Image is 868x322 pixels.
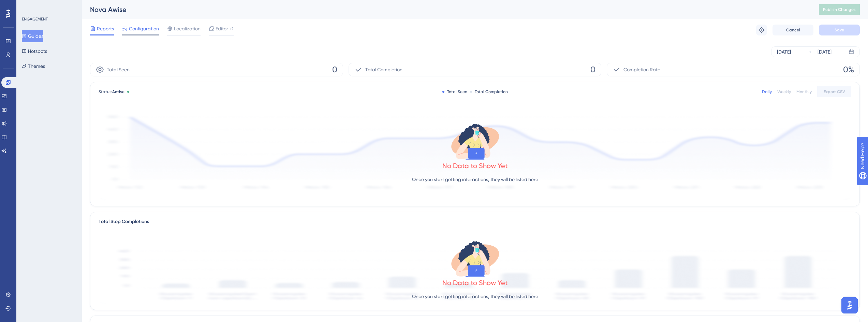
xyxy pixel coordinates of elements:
span: Configuration [129,25,159,33]
button: Cancel [773,25,813,35]
div: [DATE] [818,48,832,56]
button: Hotspots [22,45,47,57]
div: No Data to Show Yet [442,161,508,171]
div: Monthly [796,89,812,94]
span: Completion Rate [623,65,660,74]
span: 0% [843,64,854,75]
div: [DATE] [777,48,791,56]
span: Publish Changes [823,7,856,12]
button: Guides [22,30,43,42]
span: Active [112,89,124,94]
span: Total Completion [365,65,402,74]
span: 0 [590,64,595,75]
p: Once you start getting interactions, they will be listed here [412,292,538,301]
span: Status: [99,89,124,94]
button: Export CSV [817,86,851,97]
span: 0 [332,64,337,75]
div: ENGAGEMENT [22,16,48,22]
div: Total Step Completions [99,218,149,226]
span: Editor [216,25,228,33]
div: Nova Awise [90,5,802,14]
p: Once you start getting interactions, they will be listed here [412,175,538,184]
span: Total Seen [107,65,130,74]
iframe: UserGuiding AI Assistant Launcher [839,295,860,316]
span: Need Help? [16,2,43,10]
div: No Data to Show Yet [442,278,508,288]
span: Localization [174,25,201,33]
span: Export CSV [824,89,845,94]
span: Save [835,27,844,33]
button: Themes [22,60,45,72]
div: Weekly [777,89,791,94]
div: Daily [762,89,772,94]
div: Total Completion [470,89,508,94]
button: Publish Changes [819,4,860,15]
span: Reports [97,25,114,33]
button: Save [819,25,860,35]
span: Cancel [786,27,800,33]
div: Total Seen [442,89,467,94]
